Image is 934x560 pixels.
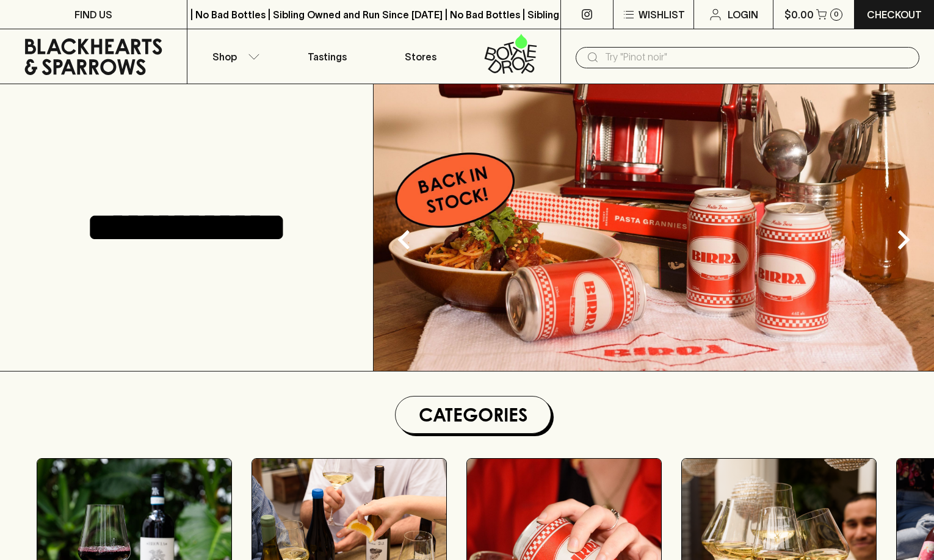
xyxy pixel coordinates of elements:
[400,401,546,428] h1: Categories
[374,29,468,84] a: Stores
[74,7,112,22] p: FIND US
[212,49,237,64] p: Shop
[639,7,685,22] p: Wishlist
[187,29,281,84] button: Shop
[834,11,839,18] p: 0
[374,84,934,371] img: optimise
[380,215,429,264] button: Previous
[605,48,910,67] input: Try "Pinot noir"
[867,7,922,22] p: Checkout
[308,49,347,64] p: Tastings
[784,7,814,22] p: $0.00
[879,215,928,264] button: Next
[728,7,758,22] p: Login
[405,49,436,64] p: Stores
[281,29,374,84] a: Tastings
